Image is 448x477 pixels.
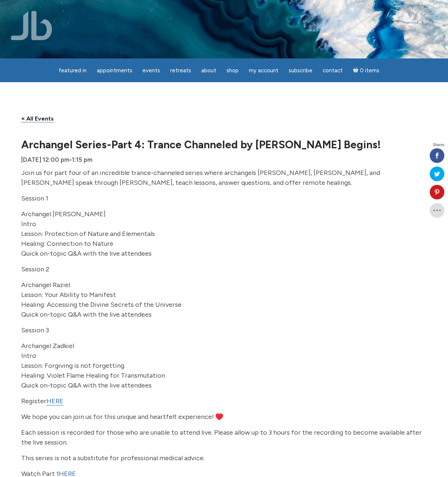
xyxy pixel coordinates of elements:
span: Session 3 [21,326,49,334]
i: Cart [353,67,360,74]
a: featured in [54,64,91,78]
span: Appointments [97,67,132,74]
span: Quick on-topic Q&A with the live attendees [21,249,152,257]
span: Shares [433,143,444,147]
span: Quick on-topic Q&A with the live attendees [21,381,152,389]
span: Archangel Zadkiel [21,342,74,350]
span: My Account [249,67,278,74]
div: - [21,154,92,165]
p: Register [21,396,427,406]
span: We hope you can join us for this unique and heartfelt experience! ♥️ [21,413,223,421]
a: About [197,64,221,78]
span: Events [143,67,160,74]
a: Shop [222,64,243,78]
img: Jamie Butler. The Everyday Medium [11,11,52,40]
span: Shop [227,67,239,74]
span: Archangel [PERSON_NAME] [21,210,106,218]
span: About [201,67,216,74]
a: Cart0 items [349,63,384,78]
a: HERE [46,397,64,405]
a: My Account [244,64,283,78]
span: Archangel Raziel [21,281,70,289]
span: Lesson: Your Ability to Manifest [21,291,116,299]
span: Healing: Violet Flame Healing for Transmutation [21,371,165,379]
a: Events [138,64,164,78]
h1: Archangel Series-Part 4: Trance Channeled by [PERSON_NAME] Begins! [21,139,427,150]
span: Lesson: Forgiving is not forgetting [21,362,124,370]
span: Quick on-topic Q&A with the live attendees [21,310,152,318]
span: Healing: Accessing the Divine Secrets of the Universe [21,301,182,309]
span: Join us for part four of an incredible trance-channeled series where archangels [PERSON_NAME], [P... [21,169,380,187]
a: Subscribe [284,64,317,78]
span: Intro [21,352,36,360]
span: Healing: Connection to Nature [21,240,113,248]
span: Intro [21,220,36,228]
a: Retreats [166,64,195,78]
span: 0 items [360,68,379,73]
a: Appointments [92,64,137,78]
span: Each session is recorded for those who are unable to attend live. Please allow up to 3 hours for ... [21,428,422,446]
span: Lesson: Protection of Nature and Elementals [21,230,155,238]
span: Session 1 [21,194,48,202]
span: Contact [323,67,343,74]
span: Session 2 [21,265,49,273]
a: « All Events [21,115,54,122]
span: 1:15 pm [72,156,92,163]
span: Retreats [170,67,191,74]
span: Subscribe [289,67,312,74]
span: This series is not a substitute for professional medical advice. [21,454,205,462]
span: [DATE] 12:00 pm [21,156,69,163]
span: featured in [58,67,87,74]
a: Contact [318,64,347,78]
